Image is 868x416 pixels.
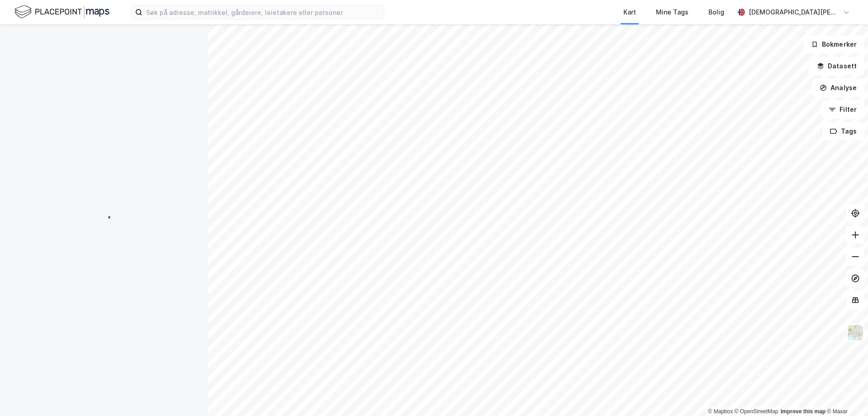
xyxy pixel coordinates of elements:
button: Analyse [812,79,864,97]
button: Filter [821,100,864,119]
img: logo.f888ab2527a4732fd821a326f86c7f29.svg [14,4,109,20]
div: Bolig [708,7,724,18]
a: Mapbox [708,408,733,415]
img: Z [847,324,864,341]
img: spinner.a6d8c91a73a9ac5275cf975e30b51cfb.svg [97,208,111,222]
div: [DEMOGRAPHIC_DATA][PERSON_NAME] [749,7,839,18]
div: Mine Tags [656,7,689,18]
a: OpenStreetMap [735,408,778,415]
a: Improve this map [781,408,826,415]
button: Tags [822,122,864,140]
button: Bokmerker [803,35,864,53]
input: Søk på adresse, matrikkel, gårdeiere, leietakere eller personer [142,5,384,19]
div: Kart [623,7,636,18]
iframe: Chat Widget [823,373,868,416]
button: Datasett [809,57,864,75]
